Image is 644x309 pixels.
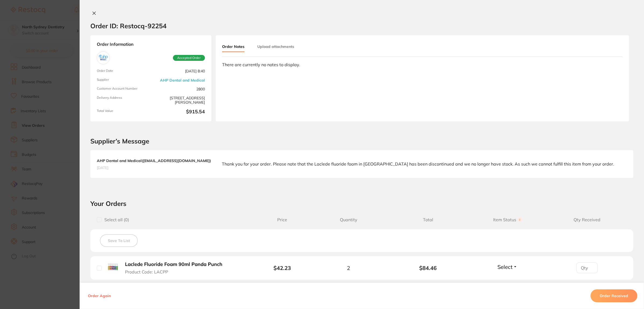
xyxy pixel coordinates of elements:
b: $42.23 [273,265,291,271]
img: Laclede Fluoride Foam 90ml Panda Punch [106,261,119,274]
button: Select [496,264,519,270]
span: Total Value [97,109,149,115]
span: [DATE] 8:40 [153,69,205,73]
strong: Order Information [97,42,205,47]
h2: Supplier’s Message [90,138,633,145]
b: Laclede Fluoride Foam 90ml Panda Punch [125,262,222,267]
span: Quantity [309,217,388,222]
b: $84.46 [388,265,468,271]
span: Item Status [468,217,547,222]
span: Total [388,217,468,222]
div: There are currently no notes to display. [222,62,622,67]
span: Delivery Address [97,96,149,105]
img: AHP Dental and Medical [98,53,108,63]
button: Save To List [100,234,138,247]
b: AHP Dental and Medical ( [EMAIL_ADDRESS][DOMAIN_NAME] ) [97,158,211,163]
p: Thank you for your order. Please note that the Laclede fluoride foam in [GEOGRAPHIC_DATA] has bee... [222,161,614,167]
span: Qty Received [547,217,627,222]
button: Order Received [590,289,637,302]
b: $915.54 [153,109,205,115]
a: AHP Dental and Medical [160,78,205,82]
span: Product Code: LACPP [125,269,168,274]
span: Order Date [97,69,149,73]
h2: Order ID: Restocq- 92254 [90,22,166,30]
span: 2800 [153,87,205,91]
button: Order Notes [222,42,244,52]
span: Supplier [97,78,149,82]
span: [STREET_ADDRESS][PERSON_NAME] [153,96,205,105]
span: Price [256,217,309,222]
span: 2 [347,265,350,271]
button: Order Again [86,293,112,298]
span: Select all ( 0 ) [102,217,129,222]
span: Customer Account Number [97,87,149,91]
span: Select [497,264,513,270]
span: [DATE] [97,165,211,170]
h2: Your Orders [90,199,633,208]
input: Qty [576,262,598,273]
button: Upload attachments [257,42,294,51]
button: Laclede Fluoride Foam 90ml Panda Punch Product Code: LACPP [123,261,227,275]
span: Accepted Order [173,55,205,61]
